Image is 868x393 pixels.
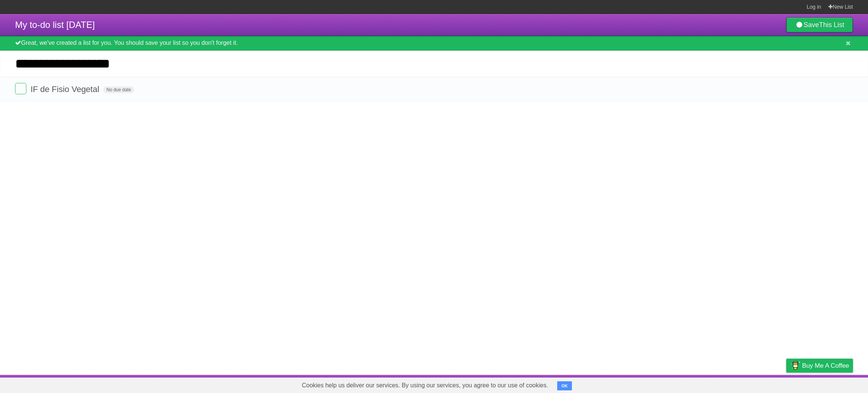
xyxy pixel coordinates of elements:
[802,359,849,372] span: Buy me a coffee
[790,359,800,372] img: Buy me a coffee
[557,381,572,390] button: OK
[805,377,853,391] a: Suggest a feature
[294,378,556,393] span: Cookies help us deliver our services. By using our services, you agree to our use of cookies.
[15,20,95,30] span: My to-do list [DATE]
[776,377,796,391] a: Privacy
[786,17,853,32] a: SaveThis List
[751,377,767,391] a: Terms
[103,86,134,93] span: No due date
[786,359,853,373] a: Buy me a coffee
[31,84,101,94] span: IF de Fisio Vegetal
[15,83,26,94] label: Done
[686,377,702,391] a: About
[711,377,741,391] a: Developers
[819,21,844,29] b: This List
